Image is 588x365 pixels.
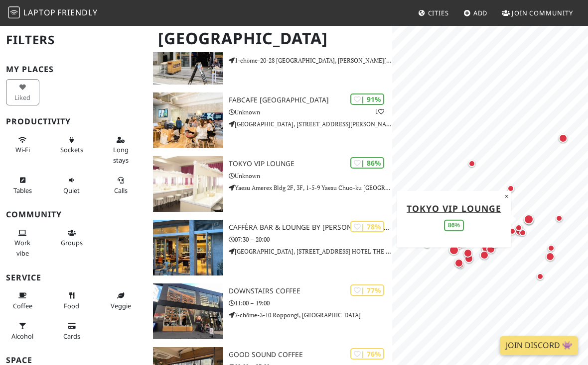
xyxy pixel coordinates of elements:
button: Work vibe [6,225,39,261]
h3: CAFFÈRA BAR & LOUNGE by [PERSON_NAME]珈琲店 [229,223,392,232]
p: 11:00 – 19:00 [229,298,392,308]
div: Map marker [553,128,573,148]
button: Close popup [502,190,511,201]
span: People working [14,238,30,257]
p: Unknown [229,107,392,117]
div: | 77% [350,284,384,296]
div: Map marker [444,240,464,260]
a: Join Community [498,4,577,22]
img: FabCafe Tokyo [153,92,223,148]
span: Food [64,301,79,310]
h3: Tokyo VIP Lounge [229,160,392,168]
button: Long stays [104,132,138,168]
button: Alcohol [6,318,39,344]
span: Group tables [61,238,83,247]
span: Join Community [512,8,573,17]
a: Tokyo VIP Lounge [407,202,501,214]
button: Food [55,287,88,314]
div: Map marker [484,234,504,254]
div: 86% [444,220,464,231]
img: DOWNSTAIRS COFFEE [153,283,223,339]
button: Calls [104,172,138,198]
div: Map marker [501,179,521,198]
p: 07:30 – 20:00 [229,235,392,244]
div: Map marker [549,208,569,228]
div: | 91% [350,93,384,105]
div: Map marker [417,235,437,255]
div: | 78% [350,221,384,232]
img: Tokyo VIP Lounge [153,156,223,212]
h3: Service [6,273,141,282]
p: [GEOGRAPHIC_DATA], [STREET_ADDRESS] HOTEL THE LIBELY２F [229,247,392,256]
div: Map marker [541,238,561,258]
div: Map marker [452,231,472,251]
span: Cities [428,8,449,17]
h3: DOWNSTAIRS COFFEE [229,287,392,295]
div: Map marker [476,228,496,248]
h3: Community [6,210,141,219]
a: LaptopFriendly LaptopFriendly [8,4,98,22]
h3: Space [6,356,141,365]
button: Sockets [55,132,88,158]
span: Friendly [57,7,97,18]
img: CAFFÈRA BAR & LOUNGE by 上島珈琲店 [153,220,223,275]
img: LaptopFriendly [8,6,20,18]
button: Groups [55,225,88,251]
div: Map marker [519,209,539,229]
button: Coffee [6,287,39,314]
button: Tables [6,172,39,198]
div: Map marker [519,210,539,230]
button: Wi-Fi [6,132,39,158]
div: Map marker [458,243,478,263]
p: [GEOGRAPHIC_DATA], [STREET_ADDRESS][PERSON_NAME] [229,119,392,129]
h1: [GEOGRAPHIC_DATA] [150,25,390,52]
div: Map marker [540,247,560,267]
p: Unknown [229,171,392,181]
span: Alcohol [11,332,33,341]
div: Map marker [481,239,501,259]
span: Laptop [23,7,56,18]
span: Video/audio calls [114,186,128,195]
button: Quiet [55,172,88,198]
div: | 76% [350,348,384,360]
span: Power sockets [60,145,83,154]
span: Work-friendly tables [13,186,32,195]
div: Map marker [449,253,469,273]
span: Stable Wi-Fi [15,145,30,154]
div: Map marker [459,249,479,269]
span: Long stays [113,145,129,164]
a: FabCafe Tokyo | 91% 1 FabCafe [GEOGRAPHIC_DATA] Unknown [GEOGRAPHIC_DATA], [STREET_ADDRESS][PERSO... [147,92,392,148]
a: Tokyo VIP Lounge | 86% Tokyo VIP Lounge Unknown Yaesu Amerex Bldg 2F, 3F, 1-5-9 Yaesu Chuo-ku [GE... [147,156,392,212]
div: Map marker [530,267,550,286]
button: Veggie [104,287,138,314]
div: Map marker [502,221,522,241]
div: Map marker [513,223,533,243]
a: DOWNSTAIRS COFFEE | 77% DOWNSTAIRS COFFEE 11:00 – 19:00 7-chōme-3-10 Roppongi, [GEOGRAPHIC_DATA] [147,283,392,339]
h2: Filters [6,25,141,55]
span: Coffee [13,301,32,310]
a: CAFFÈRA BAR & LOUNGE by 上島珈琲店 | 78% CAFFÈRA BAR & LOUNGE by [PERSON_NAME]珈琲店 07:30 – 20:00 [GEOGR... [147,220,392,275]
p: 7-chōme-3-10 Roppongi, [GEOGRAPHIC_DATA] [229,310,392,320]
div: Map marker [462,154,482,174]
a: Add [459,4,492,22]
h3: GOOD SOUND COFFEE [229,351,392,359]
div: Map marker [450,255,470,275]
div: | 86% [350,157,384,169]
span: Veggie [111,301,131,310]
span: Add [473,8,488,17]
span: Credit cards [63,332,80,341]
a: Cities [414,4,453,22]
div: Map marker [474,245,494,265]
span: Quiet [63,186,80,195]
h3: FabCafe [GEOGRAPHIC_DATA] [229,96,392,104]
h3: My Places [6,65,141,74]
h3: Productivity [6,117,141,126]
p: Yaesu Amerex Bldg 2F, 3F, 1-5-9 Yaesu Chuo-ku [GEOGRAPHIC_DATA] [229,183,392,192]
button: Cards [55,318,88,344]
p: 1 [375,107,384,116]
